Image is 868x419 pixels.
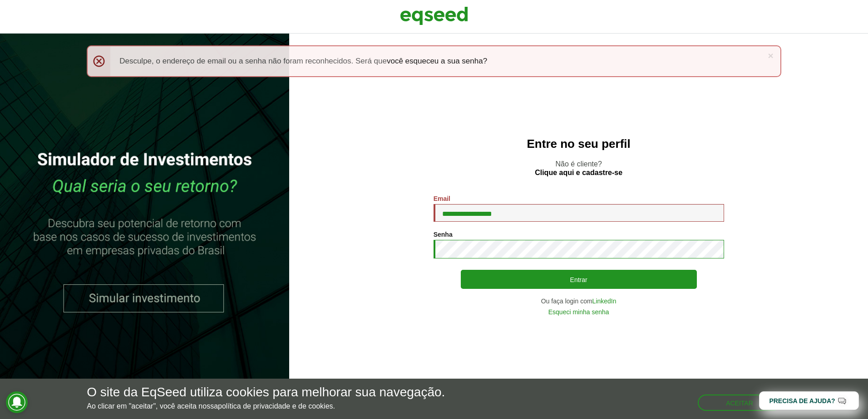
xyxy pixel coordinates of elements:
p: Ao clicar em "aceitar", você aceita nossa . [87,402,445,410]
button: Entrar [461,270,697,289]
a: × [768,51,774,60]
img: EqSeed Logo [400,5,468,27]
div: Desculpe, o endereço de email ou a senha não foram reconhecidos. Será que [87,45,781,77]
button: Aceitar [698,395,781,411]
a: LinkedIn [592,298,616,304]
label: Senha [434,231,453,238]
label: Email [434,195,450,202]
a: Clique aqui e cadastre-se [535,169,622,176]
a: você esqueceu a sua senha? [387,57,487,65]
h5: O site da EqSeed utiliza cookies para melhorar sua navegação. [87,385,445,400]
div: Ou faça login com [434,298,724,304]
a: Esqueci minha senha [548,309,609,315]
h2: Entre no seu perfil [307,137,850,151]
a: política de privacidade e de cookies [218,403,333,410]
p: Não é cliente? [307,160,850,177]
